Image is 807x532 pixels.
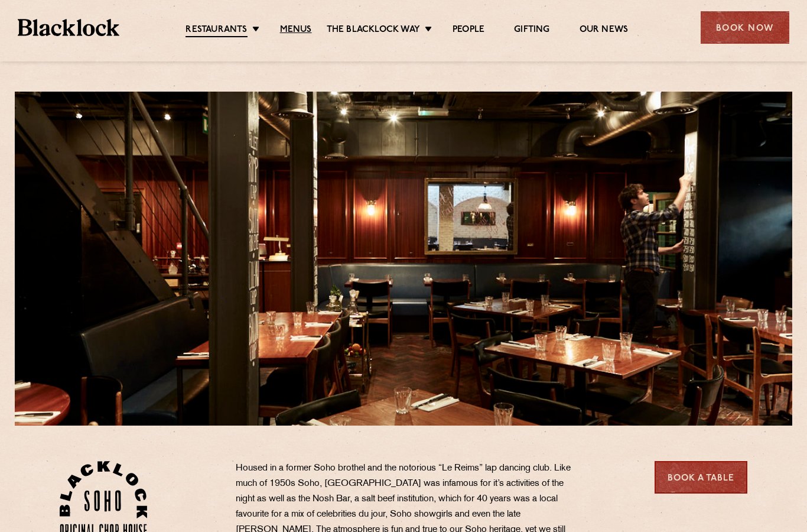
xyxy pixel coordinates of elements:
a: Our News [580,24,629,36]
a: Menus [280,24,312,36]
a: People [453,24,484,36]
a: Gifting [514,24,549,36]
a: Book a Table [655,461,747,494]
div: Book Now [701,11,789,44]
img: BL_Textured_Logo-footer-cropped.svg [18,19,119,36]
a: The Blacklock Way [327,24,420,36]
a: Restaurants [186,24,247,37]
